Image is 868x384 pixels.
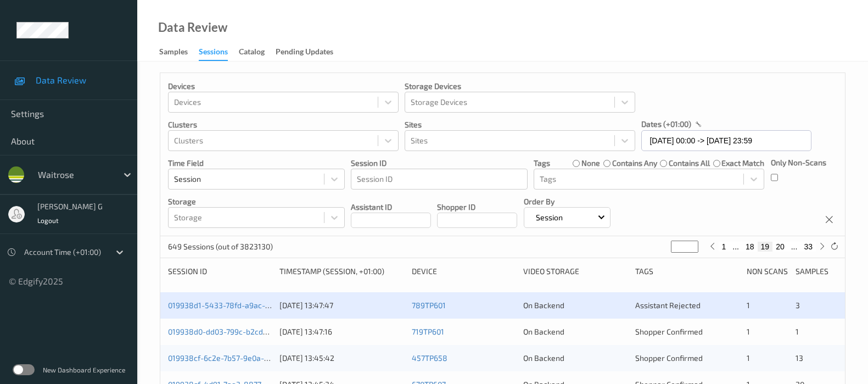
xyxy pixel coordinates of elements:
p: Shopper ID [437,202,517,213]
p: Session ID [351,158,528,169]
div: Device [412,266,516,277]
a: Catalog [239,44,276,60]
div: [DATE] 13:47:16 [279,326,404,337]
span: 13 [796,353,803,363]
div: Tags [635,266,739,277]
p: Assistant ID [351,202,431,213]
span: 1 [796,327,799,336]
p: Storage [168,196,345,207]
label: none [581,158,600,169]
div: On Backend [523,353,627,364]
button: 33 [800,242,816,252]
button: 1 [719,242,730,252]
p: Session [532,212,567,223]
a: 457TP658 [412,353,447,363]
span: Shopper Confirmed [635,353,703,363]
div: Non Scans [747,266,788,277]
div: Samples [159,46,188,60]
p: Order By [524,196,611,207]
p: Sites [405,119,635,130]
button: 18 [742,242,758,252]
div: On Backend [523,300,627,311]
label: contains all [669,158,710,169]
div: Pending Updates [276,46,333,60]
button: ... [788,242,801,252]
a: 019938d1-5433-78fd-a9ac-32e60e9e800b [168,300,318,310]
div: Samples [796,266,837,277]
label: contains any [612,158,657,169]
span: 1 [747,327,750,336]
button: 20 [772,242,788,252]
div: Video Storage [523,266,627,277]
p: Devices [168,81,399,92]
div: [DATE] 13:45:42 [279,353,404,364]
div: Sessions [199,46,228,61]
p: Time Field [168,158,345,169]
a: 019938cf-6c2e-7b57-9e0a-0bba9a4f9955 [168,353,316,363]
button: 19 [758,242,773,252]
p: 649 Sessions (out of 3823130) [168,241,273,252]
div: [DATE] 13:47:47 [279,300,404,311]
span: Shopper Confirmed [635,327,703,336]
button: ... [729,242,742,252]
p: Clusters [168,119,399,130]
p: Storage Devices [405,81,635,92]
a: 789TP601 [412,300,446,310]
span: 1 [747,300,750,310]
div: On Backend [523,326,627,337]
a: 019938d0-dd03-799c-b2cd-7bb7139afe02 [168,327,315,336]
a: Samples [159,44,199,60]
div: Catalog [239,46,265,60]
a: 719TP601 [412,327,444,336]
span: Assistant Rejected [635,300,701,310]
p: dates (+01:00) [641,119,691,130]
a: Pending Updates [276,44,344,60]
label: exact match [721,158,764,169]
a: Sessions [199,44,239,61]
div: Data Review [158,22,227,33]
p: Tags [534,158,550,169]
div: Timestamp (Session, +01:00) [279,266,404,277]
div: Session ID [168,266,272,277]
span: 1 [747,353,750,363]
span: 3 [796,300,800,310]
p: Only Non-Scans [771,157,826,168]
